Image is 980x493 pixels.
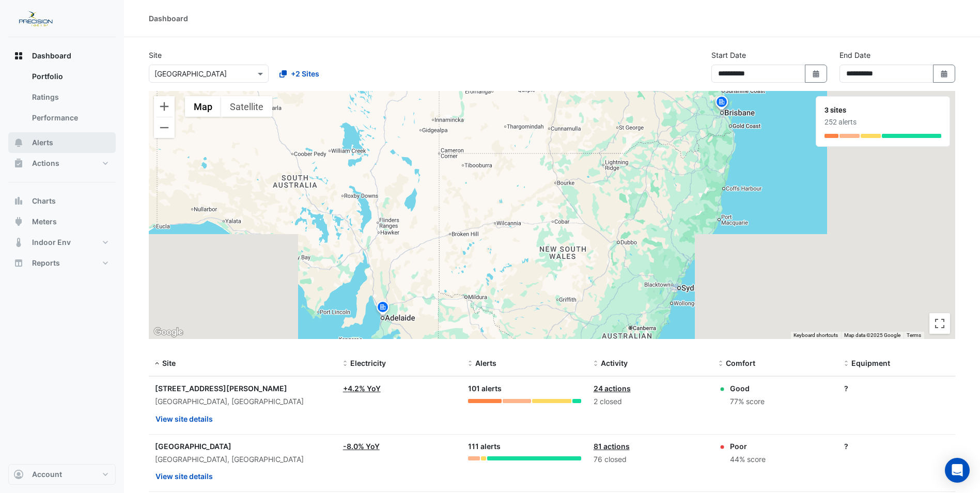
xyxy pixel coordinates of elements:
[730,454,766,466] div: 44% score
[468,383,581,395] div: 101 alerts
[13,51,24,61] app-icon: Dashboard
[907,332,921,338] a: Terms
[844,441,957,452] div: ?
[594,396,706,408] div: 2 closed
[851,359,890,367] span: Equipment
[8,232,116,253] button: Indoor Env
[8,464,116,485] button: Account
[13,137,24,148] app-icon: Alerts
[825,117,941,128] div: 252 alerts
[12,8,59,29] img: Company Logo
[13,217,24,227] app-icon: Meters
[713,95,730,113] img: site-pin.svg
[730,383,765,394] div: Good
[844,383,957,394] div: ?
[155,454,331,466] div: [GEOGRAPHIC_DATA], [GEOGRAPHIC_DATA]
[825,105,941,116] div: 3 sites
[343,384,381,393] a: +4.2% YoY
[844,332,900,338] span: Map data ©2025 Google
[13,158,24,168] app-icon: Actions
[812,69,821,78] fa-icon: Select Date
[24,66,116,87] a: Portfolio
[155,396,331,408] div: [GEOGRAPHIC_DATA], [GEOGRAPHIC_DATA]
[13,237,24,248] app-icon: Indoor Env
[149,13,188,24] div: Dashboard
[13,258,24,268] app-icon: Reports
[350,359,386,367] span: Electricity
[24,87,116,107] a: Ratings
[711,50,746,60] label: Start Date
[32,469,62,480] span: Account
[839,50,870,60] label: End Date
[8,132,116,153] button: Alerts
[8,153,116,174] button: Actions
[940,69,949,78] fa-icon: Select Date
[32,137,53,148] span: Alerts
[155,383,331,394] div: [STREET_ADDRESS][PERSON_NAME]
[594,442,630,451] a: 81 actions
[726,359,755,367] span: Comfort
[730,396,765,408] div: 77% score
[154,96,175,117] button: Zoom in
[155,410,213,428] button: View site details
[730,441,766,452] div: Poor
[221,96,272,117] button: Show satellite imagery
[8,211,116,232] button: Meters
[32,196,56,206] span: Charts
[945,458,970,483] div: Open Intercom Messenger
[32,158,59,168] span: Actions
[162,359,176,367] span: Site
[154,117,175,138] button: Zoom out
[273,65,326,83] button: +2 Sites
[601,359,628,367] span: Activity
[32,237,71,248] span: Indoor Env
[475,359,496,367] span: Alerts
[291,68,319,79] span: +2 Sites
[24,107,116,128] a: Performance
[8,253,116,273] button: Reports
[375,300,391,318] img: site-pin.svg
[151,326,185,339] a: Click to see this area on Google Maps
[32,51,71,61] span: Dashboard
[794,332,838,339] button: Keyboard shortcuts
[468,441,581,453] div: 111 alerts
[32,217,57,227] span: Meters
[13,196,24,206] app-icon: Charts
[8,191,116,211] button: Charts
[151,326,185,339] img: Google
[8,66,116,132] div: Dashboard
[8,45,116,66] button: Dashboard
[149,50,162,60] label: Site
[343,442,380,451] a: -8.0% YoY
[594,454,706,466] div: 76 closed
[155,467,213,485] button: View site details
[32,258,60,268] span: Reports
[594,384,631,393] a: 24 actions
[185,96,221,117] button: Show street map
[929,313,950,334] button: Toggle fullscreen view
[155,441,331,452] div: [GEOGRAPHIC_DATA]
